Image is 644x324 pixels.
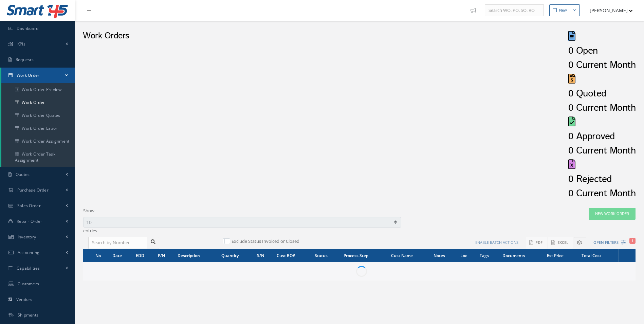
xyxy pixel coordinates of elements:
[83,228,97,234] label: entries
[568,44,636,58] div: 0 Open
[230,238,299,244] label: Exclude Status Invoiced or Closed
[344,253,368,258] span: Process Step
[315,253,328,258] span: Status
[568,87,636,101] div: 0 Quoted
[18,250,40,255] span: Accounting
[17,72,40,78] span: Work Order
[257,253,264,258] span: S/N
[16,57,34,62] span: Requests
[178,253,200,258] span: Description
[549,4,580,16] button: New
[391,253,413,258] span: Cust Name
[18,312,39,318] span: Shipments
[589,208,636,220] a: New Work Order
[16,172,30,177] span: Quotes
[1,122,75,135] a: Work Order Labor
[582,253,601,258] span: Total Cost
[485,4,544,17] input: Search WO, PO, SO, RO
[112,253,122,258] span: Date
[16,296,33,302] span: Vendors
[568,101,636,115] div: 0 Current Month
[548,237,573,249] button: Excel
[1,109,75,122] a: Work Order Quotes
[502,253,525,258] span: Documents
[1,83,75,96] a: Work Order Preview
[17,25,39,31] span: Dashboard
[1,148,75,167] a: Work Order Task Assignment
[568,172,636,186] div: 0 Rejected
[221,253,239,258] span: Quantity
[547,253,564,258] span: Est Price
[568,129,636,144] div: 0 Approved
[136,253,144,258] span: EDD
[469,237,525,249] button: Enable batch actions
[221,238,360,246] div: Exclude Status Invoiced or Closed
[17,265,40,271] span: Capabilities
[95,253,101,258] span: No
[88,237,147,249] input: Search by Number
[17,187,49,193] span: Purchase Order
[83,208,94,214] label: Show
[17,203,41,209] span: Sales Order
[460,253,467,258] span: Loc
[17,41,25,47] span: KPIs
[587,237,636,248] button: Open Filters1
[583,4,633,17] button: [PERSON_NAME]
[158,253,165,258] span: P/N
[277,253,295,258] span: Cust RO#
[1,96,75,109] a: Work Order
[526,237,547,249] button: PDF
[17,218,42,224] span: Repair Order
[568,144,636,158] div: 0 Current Month
[83,31,129,41] h2: Work Orders
[629,238,636,244] span: 1
[568,58,636,72] div: 0 Current Month
[480,253,489,258] span: Tags
[18,234,36,240] span: Inventory
[434,253,445,258] span: Notes
[1,68,75,83] a: Work Order
[18,281,39,287] span: Customers
[559,7,567,13] div: New
[1,135,75,148] a: Work Order Assignment
[568,186,636,201] div: 0 Current Month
